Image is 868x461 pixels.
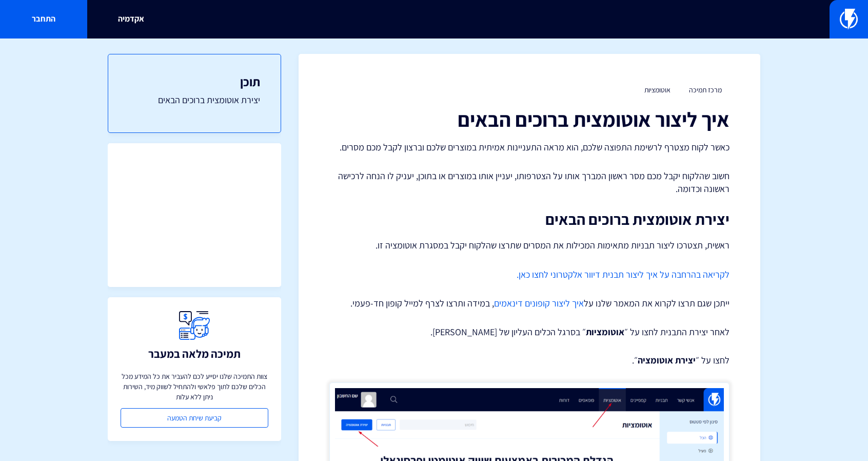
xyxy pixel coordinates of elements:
h1: איך ליצור אוטומצית ברוכים הבאים [329,108,729,130]
a: לקריאה בהרחבה על איך ליצור תבנית דיוור אלקטרוני לחצו כאן. [517,268,729,280]
a: קביעת שיחת הטמעה [121,408,268,428]
a: יצירת אוטומצית ברוכים הבאים [129,93,260,107]
a: מרכז תמיכה [689,85,722,94]
h3: תוכן [129,75,260,88]
p: לחצו על ״ ״. [329,354,729,367]
a: אוטומציות [644,85,670,94]
strong: יצירת אוטומציה [638,354,696,366]
h3: תמיכה מלאה במעבר [148,348,241,360]
p: ראשית, תצטרכו ליצור תבניות מתאימות המכילות את המסרים שתרצו שהלקוח יקבל במסגרת אוטומציה זו. [329,238,729,253]
strong: אוטומציות [586,326,624,338]
p: צוות התמיכה שלנו יסייע לכם להעביר את כל המידע מכל הכלים שלכם לתוך פלאשי ולהתחיל לשווק מיד, השירות... [121,371,268,402]
a: איך ליצור קופונים דינאמים [494,297,584,309]
h2: יצירת אוטומצית ברוכים הבאים [329,211,729,228]
p: ייתכן שגם תרצו לקרוא את המאמר שלנו על , במידה ותרצו לצרף למייל קופון חד-פעמי. [329,297,729,310]
p: לאחר יצירת התבנית לחצו על ״ ״ בסרגל הכלים העליון של [PERSON_NAME]. [329,325,729,339]
p: כאשר לקוח מצטרף לרשימת התפוצה שלכם, הוא מראה התעניינות אמיתית במוצרים שלכם וברצון לקבל מכם מסרים. [329,141,729,154]
p: חשוב שהלקוח יקבל מכם מסר ראשון המברך אותו על הצטרפותו, יעניין אותו במוצרים או בתוכן, יעניק לו הנח... [329,169,729,196]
